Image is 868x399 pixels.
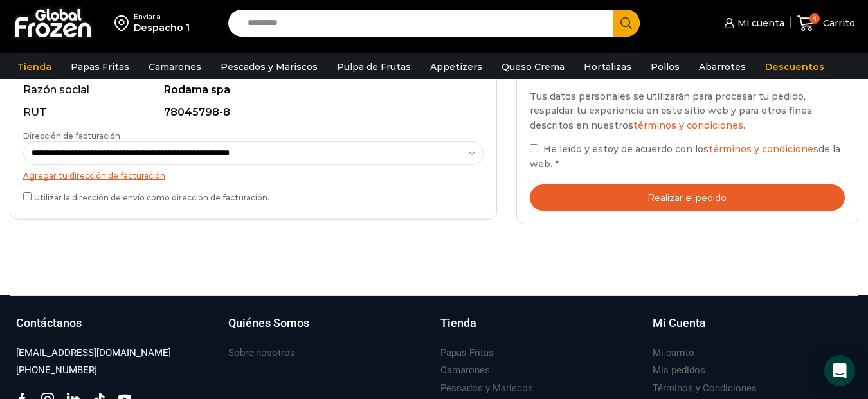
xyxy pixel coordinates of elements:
[164,83,477,98] div: Rodama spa
[16,346,171,360] h3: [EMAIL_ADDRESS][DOMAIN_NAME]
[653,315,852,344] a: Mi Cuenta
[16,344,171,362] a: [EMAIL_ADDRESS][DOMAIN_NAME]
[228,315,309,332] h3: Quiénes Somos
[530,144,538,152] input: He leído y estoy de acuerdo con lostérminos y condicionesde la web. *
[16,315,215,344] a: Contáctanos
[134,21,190,34] div: Despacho 1
[16,315,82,332] h3: Contáctanos
[114,12,134,34] img: address-field-icon.svg
[23,192,32,200] input: Utilizar la dirección de envío como dirección de facturación.
[228,315,428,344] a: Quiénes Somos
[644,55,686,79] a: Pollos
[23,141,484,165] select: Dirección de facturación
[228,344,295,362] a: Sobre nosotros
[228,346,295,360] h3: Sobre nosotros
[653,382,757,395] h3: Términos y Condiciones
[797,8,855,39] a: 4 Carrito
[809,13,820,24] span: 4
[653,380,757,397] a: Términos y Condiciones
[64,55,136,79] a: Papas Fritas
[495,55,571,79] a: Queso Crema
[11,55,58,79] a: Tienda
[820,17,855,30] span: Carrito
[692,55,752,79] a: Abarrotes
[440,382,533,395] h3: Pescados y Mariscos
[440,380,533,397] a: Pescados y Mariscos
[134,12,190,21] div: Enviar a
[633,120,743,131] a: términos y condiciones
[214,55,324,79] a: Pescados y Mariscos
[424,55,489,79] a: Appetizers
[653,362,705,379] a: Mis pedidos
[440,344,494,362] a: Papas Fritas
[613,10,640,37] button: Search button
[577,55,638,79] a: Hortalizas
[16,362,97,379] a: [PHONE_NUMBER]
[440,315,640,344] a: Tienda
[23,105,161,120] div: RUT
[16,364,97,377] h3: [PHONE_NUMBER]
[23,190,484,203] label: Utilizar la dirección de envío como dirección de facturación.
[734,17,784,30] span: Mi cuenta
[164,105,477,120] div: 78045798-8
[530,143,840,169] span: He leído y estoy de acuerdo con los de la web.
[530,89,845,132] p: Tus datos personales se utilizarán para procesar tu pedido, respaldar tu experiencia en este siti...
[142,55,208,79] a: Camarones
[555,158,559,170] abbr: requerido
[759,55,831,79] a: Descuentos
[824,355,855,386] div: Open Intercom Messenger
[709,143,818,155] a: términos y condiciones
[440,315,476,332] h3: Tienda
[653,315,706,332] h3: Mi Cuenta
[653,364,705,377] h3: Mis pedidos
[23,83,161,98] div: Razón social
[653,346,694,360] h3: Mi carrito
[530,184,845,211] button: Realizar el pedido
[440,346,494,360] h3: Papas Fritas
[330,55,417,79] a: Pulpa de Frutas
[440,362,490,379] a: Camarones
[23,171,165,181] a: Agregar tu dirección de facturación
[721,10,784,36] a: Mi cuenta
[23,130,484,165] label: Dirección de facturación
[653,344,694,362] a: Mi carrito
[440,364,490,377] h3: Camarones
